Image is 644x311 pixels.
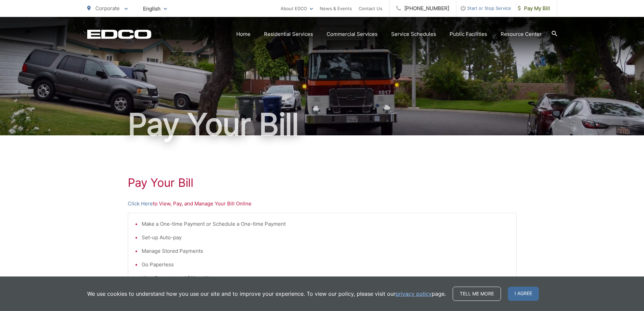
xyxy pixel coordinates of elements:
[396,290,432,298] a: privacy policy
[450,30,487,38] a: Public Facilities
[138,3,172,15] span: English
[87,29,151,39] a: EDCD logo. Return to the homepage.
[142,234,509,242] li: Set-up Auto-pay
[142,274,509,282] li: View Payment and Billing History
[236,30,251,38] a: Home
[327,30,378,38] a: Commercial Services
[501,30,542,38] a: Resource Center
[453,287,501,301] a: Tell me more
[128,200,153,208] a: Click Here
[87,108,557,141] h1: Pay Your Bill
[142,261,509,269] li: Go Paperless
[264,30,313,38] a: Residential Services
[518,4,550,13] span: Pay My Bill
[95,5,120,12] span: Corporate
[128,176,517,190] h1: Pay Your Bill
[508,287,539,301] span: I agree
[391,30,436,38] a: Service Schedules
[128,200,517,208] p: to View, Pay, and Manage Your Bill Online
[281,4,313,13] a: About EDCO
[320,4,352,13] a: News & Events
[142,220,509,228] li: Make a One-time Payment or Schedule a One-time Payment
[142,247,509,255] li: Manage Stored Payments
[87,290,446,298] p: We use cookies to understand how you use our site and to improve your experience. To view our pol...
[359,4,382,13] a: Contact Us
